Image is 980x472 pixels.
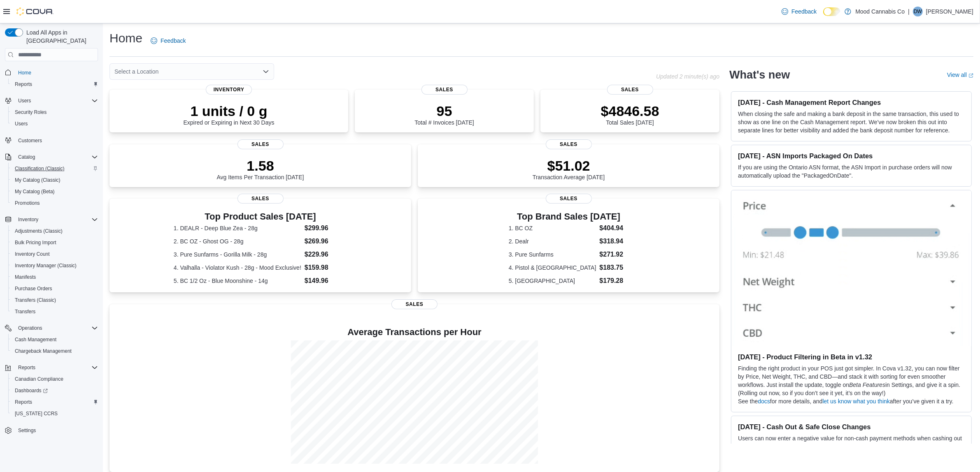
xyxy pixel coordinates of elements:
[8,306,101,317] button: Transfers
[12,261,98,271] span: Inventory Manager (Classic)
[15,136,45,146] a: Customers
[15,135,98,146] span: Customers
[509,277,596,285] dt: 5. [GEOGRAPHIC_DATA]
[15,348,72,354] span: Chargeback Management
[15,399,32,405] span: Reports
[607,85,653,95] span: Sales
[414,103,474,126] div: Total # Invoices [DATE]
[12,238,98,248] span: Bulk Pricing Import
[15,120,28,127] span: Users
[2,134,101,146] button: Customers
[174,264,301,272] dt: 4. Valhalla - Violator Kush - 28g - Mood Exclusive!
[15,68,35,78] a: Home
[8,334,101,345] button: Cash Management
[15,200,40,206] span: Promotions
[15,426,39,435] a: Settings
[738,110,965,134] p: When closing the safe and making a bank deposit in the same transaction, this used to show as one...
[8,79,101,90] button: Reports
[947,72,973,78] a: View allExternal link
[18,325,42,331] span: Operations
[2,214,101,225] button: Inventory
[12,226,66,236] a: Adjustments (Classic)
[12,249,53,259] a: Inventory Count
[12,346,75,356] a: Chargeback Management
[8,373,101,385] button: Canadian Compliance
[656,73,719,80] p: Updated 2 minute(s) ago
[12,238,60,248] a: Bulk Pricing Import
[2,66,101,78] button: Home
[2,95,101,106] button: Users
[174,250,301,259] dt: 3. Pure Sunfarms - Gorilla Milk - 28g
[15,67,98,77] span: Home
[15,297,56,303] span: Transfers (Classic)
[12,107,50,117] a: Security Roles
[8,345,101,357] button: Chargeback Management
[12,249,98,259] span: Inventory Count
[206,85,252,95] span: Inventory
[968,73,973,78] svg: External link
[758,398,770,405] a: docs
[12,79,35,89] a: Reports
[12,164,98,174] span: Classification (Classic)
[738,434,965,459] p: Users can now enter a negative value for non-cash payment methods when cashing out or closing the...
[12,261,80,271] a: Inventory Manager (Classic)
[15,376,63,382] span: Canadian Compliance
[18,97,31,104] span: Users
[15,215,42,224] button: Inventory
[12,295,59,305] a: Transfers (Classic)
[738,397,965,405] p: See the for more details, and after you’ve given it a try.
[778,3,820,20] a: Feedback
[599,263,629,273] dd: $183.75
[5,63,98,458] nav: Complex example
[601,103,659,126] div: Total Sales [DATE]
[823,7,840,16] input: Dark Mode
[12,187,98,197] span: My Catalog (Beta)
[738,423,965,431] h3: [DATE] - Cash Out & Safe Close Changes
[15,387,48,394] span: Dashboards
[305,236,347,246] dd: $269.96
[926,7,973,16] p: [PERSON_NAME]
[174,212,347,222] h3: Top Product Sales [DATE]
[914,7,922,16] span: DW
[184,103,275,119] p: 1 units / 0 g
[8,385,101,396] a: Dashboards
[12,119,31,129] a: Users
[116,327,713,337] h4: Average Transactions per Hour
[18,427,36,434] span: Settings
[391,299,438,309] span: Sales
[8,197,101,209] button: Promotions
[8,271,101,283] button: Manifests
[12,272,39,282] a: Manifests
[12,374,67,384] a: Canadian Compliance
[8,106,101,118] button: Security Roles
[12,175,98,185] span: My Catalog (Classic)
[15,274,36,280] span: Manifests
[599,236,629,246] dd: $318.94
[12,335,98,345] span: Cash Management
[161,37,186,45] span: Feedback
[849,382,885,388] em: Beta Features
[12,307,98,317] span: Transfers
[791,7,817,16] span: Feedback
[15,81,32,88] span: Reports
[738,364,965,397] p: Finding the right product in your POS just got simpler. In Cova v1.32, you can now filter by Pric...
[823,398,890,405] a: let us know what you think
[15,410,58,417] span: [US_STATE] CCRS
[12,409,61,419] a: [US_STATE] CCRS
[12,346,98,356] span: Chargeback Management
[913,7,923,16] div: Dan Worsnop
[12,397,98,407] span: Reports
[2,151,101,163] button: Catalog
[237,139,284,149] span: Sales
[18,69,31,76] span: Home
[305,223,347,233] dd: $299.96
[2,362,101,373] button: Reports
[174,224,301,232] dt: 1. DEALR - Deep Blue Zea - 28g
[305,263,347,273] dd: $159.98
[738,152,965,160] h3: [DATE] - ASN Imports Packaged On Dates
[305,250,347,259] dd: $229.96
[12,226,98,236] span: Adjustments (Classic)
[8,283,101,294] button: Purchase Orders
[15,188,55,195] span: My Catalog (Beta)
